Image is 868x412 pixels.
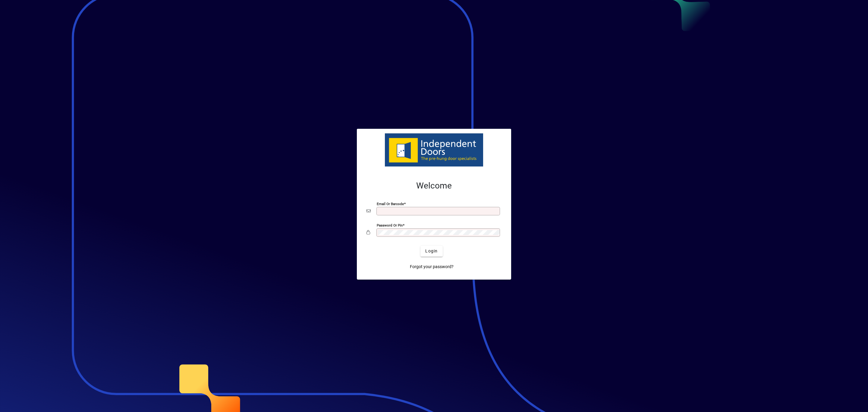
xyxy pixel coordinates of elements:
[377,201,404,206] mat-label: Email or Barcode
[407,261,456,272] a: Forgot your password?
[410,264,454,270] span: Forgot your password?
[425,248,438,254] span: Login
[366,181,502,191] h2: Welcome
[420,246,442,257] button: Login
[377,223,403,227] mat-label: Password or Pin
